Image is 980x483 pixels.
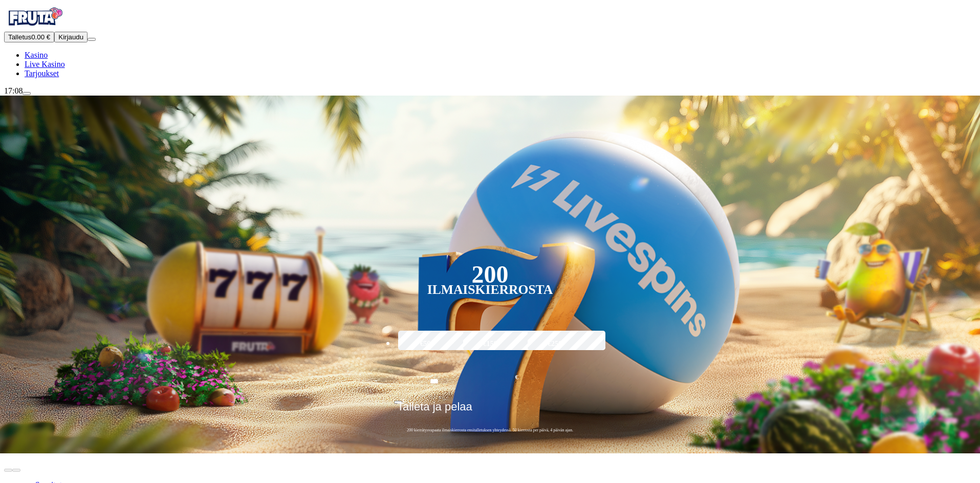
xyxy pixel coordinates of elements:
[4,4,976,78] nav: Primary
[427,284,553,296] div: Ilmaiskierrosta
[12,469,20,472] button: next slide
[461,329,520,359] label: €150
[402,397,405,403] span: €
[4,32,54,42] button: Talletusplus icon0.00 €
[4,4,66,30] img: Fruta
[25,51,48,59] a: diamond iconKasino
[25,69,59,78] span: Tarjoukset
[4,86,23,95] span: 17:08
[397,400,472,421] span: Talleta ja pelaa
[23,92,31,95] button: live-chat
[396,329,455,359] label: €50
[25,51,48,59] span: Kasino
[394,427,586,433] span: 200 kierrätysvapaata ilmaiskierrosta ensitalletuksen yhteydessä. 50 kierrosta per päivä, 4 päivän...
[4,22,66,31] a: Fruta
[88,38,96,41] button: menu
[471,268,508,281] div: 200
[8,33,31,41] span: Talletus
[515,373,518,382] span: €
[25,69,59,78] a: gift-inverted iconTarjoukset
[31,33,50,41] span: 0.00 €
[394,400,586,421] button: Talleta ja pelaa
[4,469,12,472] button: prev slide
[54,32,88,42] button: Kirjaudu
[525,329,584,359] label: €250
[58,33,83,41] span: Kirjaudu
[25,60,65,68] a: poker-chip iconLive Kasino
[25,60,65,68] span: Live Kasino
